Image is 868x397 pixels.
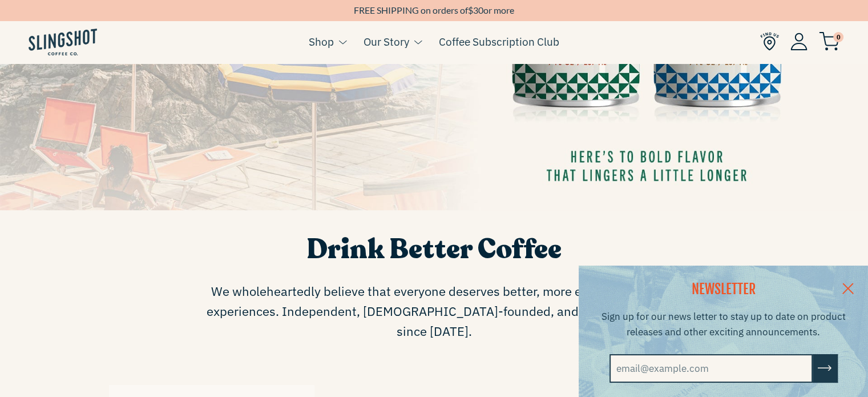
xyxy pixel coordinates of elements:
span: $ [468,5,473,15]
img: cart [819,32,839,51]
span: 30 [473,5,483,15]
a: Shop [309,33,334,50]
img: Account [790,33,808,50]
p: Sign up for our news letter to stay up to date on product releases and other exciting announcements. [593,309,854,340]
span: 0 [833,32,843,42]
span: Drink Better Coffee [306,231,562,268]
h2: NEWSLETTER [593,280,854,299]
a: Coffee Subscription Club [439,33,559,50]
img: Find Us [760,32,779,51]
a: Our Story [364,33,409,50]
input: email@example.com [609,354,813,383]
a: 0 [819,35,839,49]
